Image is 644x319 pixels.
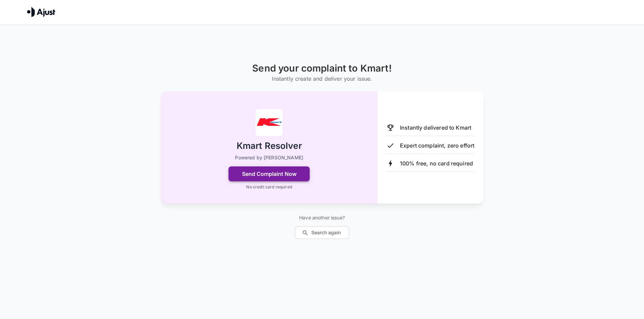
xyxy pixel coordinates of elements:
p: Expert complaint, zero effort [400,141,474,150]
button: Search again [295,227,349,239]
h6: Instantly create and deliver your issue. [252,74,391,83]
h1: Send your complaint to Kmart! [252,63,391,74]
p: Instantly delivered to Kmart [400,124,471,132]
p: 100% free, no card required [400,159,473,167]
button: Send Complaint Now [229,166,310,181]
p: No credit card required [246,184,292,190]
h2: Kmart Resolver [237,140,302,152]
img: Kmart [256,109,283,136]
p: Powered by [PERSON_NAME] [235,154,303,161]
img: Ajust [27,7,55,17]
p: Have another issue? [295,214,349,221]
